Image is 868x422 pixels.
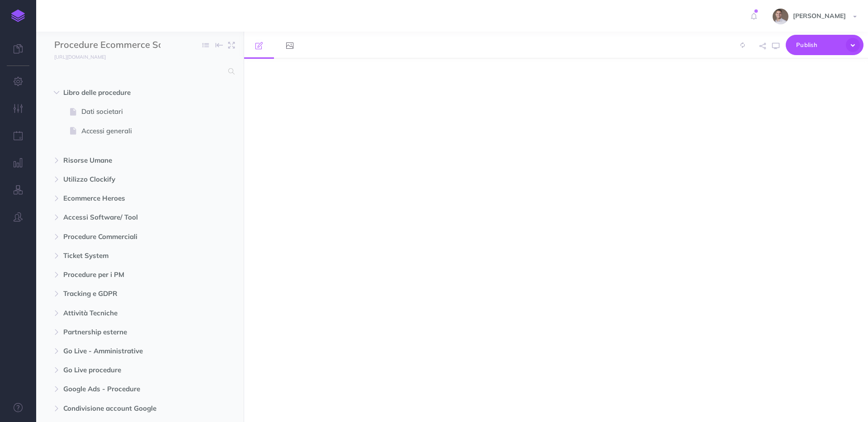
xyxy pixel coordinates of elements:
img: AEZThVKanzpt9oqo7RV1g9KDuIcEOz92KAXfEMgc.jpeg [773,9,788,24]
span: Risorse Umane [63,155,178,166]
span: Ticket System [63,250,178,261]
span: Procedure Commerciali [63,231,178,242]
span: Libro delle procedure [63,87,178,98]
small: [URL][DOMAIN_NAME] [54,54,106,60]
span: Google Ads - Procedure [63,384,178,394]
img: logo-mark.svg [11,9,25,22]
span: Attività Tecniche [63,308,178,319]
input: Documentation Name [54,38,160,52]
span: Publish [796,38,841,52]
span: Go Live - Amministrative [63,346,178,356]
span: Accessi Software/ Tool [63,212,178,223]
button: Publish [786,35,863,55]
a: [URL][DOMAIN_NAME] [36,52,115,61]
input: Search [54,63,223,80]
span: Go Live procedure [63,365,178,375]
span: Tracking e GDPR [63,288,178,299]
span: [PERSON_NAME] [788,12,850,20]
span: Procedure per i PM [63,269,178,280]
span: Partnership esterne [63,327,178,338]
span: Condivisione account Google [63,403,178,414]
span: Utilizzo Clockify [63,174,178,185]
span: Dati societari [81,106,189,117]
span: Accessi generali [81,126,189,136]
span: Ecommerce Heroes [63,193,178,204]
